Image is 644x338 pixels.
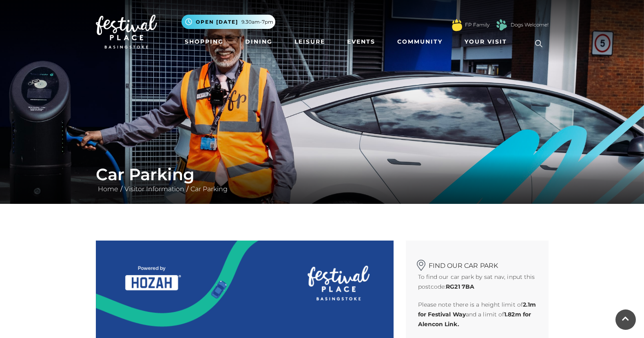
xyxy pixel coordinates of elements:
[181,15,275,29] button: Open [DATE] 9.30am-7pm
[418,300,536,329] p: Please note there is a height limit of and a limit of
[465,38,507,46] span: Your Visit
[418,257,536,270] h2: Find our car park
[90,165,555,194] div: / /
[196,18,238,26] span: Open [DATE]
[465,21,489,29] a: FP Family
[96,165,549,184] h1: Car Parking
[418,272,536,292] p: To find our car park by sat nav, input this postcode:
[181,34,227,49] a: Shopping
[188,185,230,193] a: Car Parking
[291,34,328,49] a: Leisure
[122,185,186,193] a: Visitor Information
[96,15,157,49] img: Festival Place Logo
[241,18,273,26] span: 9.30am-7pm
[96,185,120,193] a: Home
[394,34,446,49] a: Community
[242,34,276,49] a: Dining
[511,21,549,29] a: Dogs Welcome!
[461,34,514,49] a: Your Visit
[344,34,378,49] a: Events
[446,283,474,290] strong: RG21 7BA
